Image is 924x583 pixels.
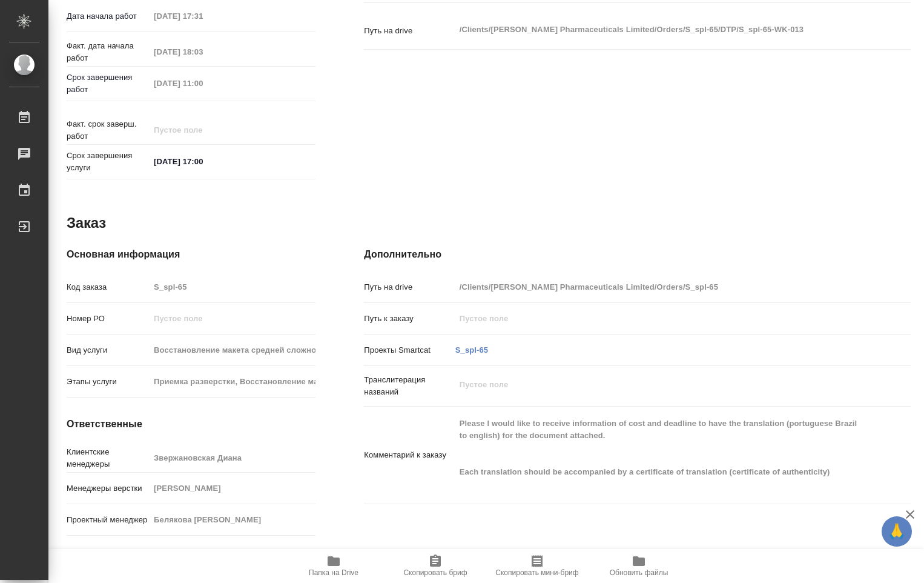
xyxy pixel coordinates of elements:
[67,281,150,293] p: Код заказа
[67,40,150,64] p: Факт. дата начала работ
[588,549,690,583] button: Обновить файлы
[67,72,150,96] p: Срок завершения работ
[67,150,150,174] p: Срок завершения услуги
[150,341,315,359] input: Пустое поле
[67,417,315,431] h4: Ответственные
[150,75,256,92] input: Пустое поле
[403,568,467,577] span: Скопировать бриф
[67,482,150,495] p: Менеджеры верстки
[67,376,150,388] p: Этапы услуги
[150,310,315,327] input: Пустое поле
[610,568,668,577] span: Обновить файлы
[150,121,256,139] input: Пустое поле
[455,278,865,296] input: Пустое поле
[283,549,384,583] button: Папка на Drive
[150,479,315,497] input: Пустое поле
[150,373,315,390] input: Пустое поле
[364,313,455,325] p: Путь к заказу
[364,374,455,398] p: Транслитерация названий
[150,449,315,467] input: Пустое поле
[495,568,578,577] span: Скопировать мини-бриф
[455,413,865,495] textarea: Please I would like to receive information of cost and deadline to have the translation (portugue...
[67,446,150,470] p: Клиентские менеджеры
[67,118,150,142] p: Факт. срок заверш. работ
[150,278,315,296] input: Пустое поле
[384,549,486,583] button: Скопировать бриф
[67,313,150,325] p: Номер РО
[455,310,865,327] input: Пустое поле
[67,213,106,233] h2: Заказ
[150,43,256,61] input: Пустое поле
[67,10,150,22] p: Дата начала работ
[364,247,911,262] h4: Дополнительно
[67,344,150,356] p: Вид услуги
[67,514,150,526] p: Проектный менеджер
[309,568,358,577] span: Папка на Drive
[364,449,455,461] p: Комментарий к заказу
[67,247,315,262] h4: Основная информация
[364,25,455,37] p: Путь на drive
[364,281,455,293] p: Путь на drive
[455,345,488,355] a: S_spl-65
[486,549,588,583] button: Скопировать мини-бриф
[886,519,907,544] span: 🙏
[150,511,315,528] input: Пустое поле
[364,344,455,356] p: Проекты Smartcat
[882,516,912,547] button: 🙏
[455,19,865,40] textarea: /Clients/[PERSON_NAME] Pharmaceuticals Limited/Orders/S_spl-65/DTP/S_spl-65-WK-013
[150,153,256,170] input: ✎ Введи что-нибудь
[150,7,256,25] input: Пустое поле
